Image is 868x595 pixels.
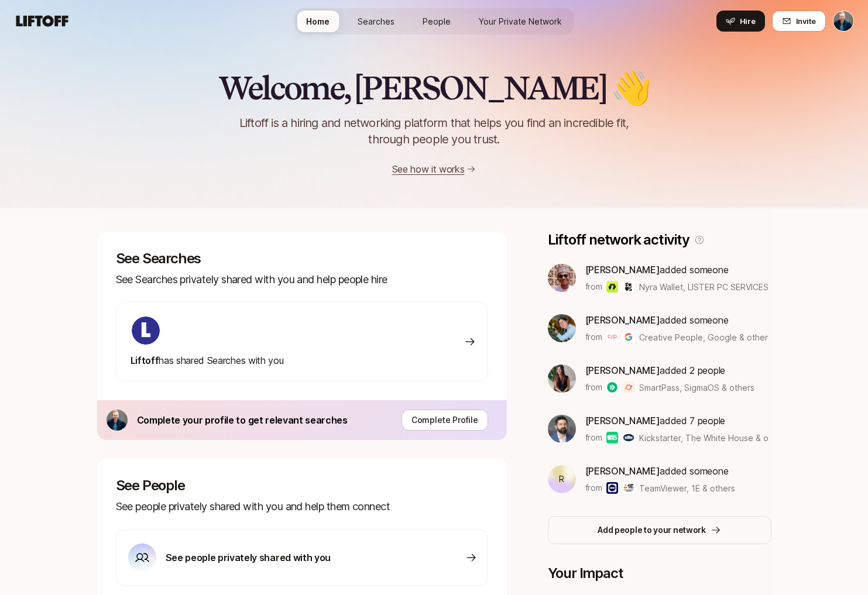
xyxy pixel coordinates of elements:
[413,11,460,32] a: People
[639,381,754,394] span: SmartPass, SigmaOS & others
[606,281,618,293] img: Nyra Wallet
[585,312,768,328] p: added someone
[469,11,571,32] a: Your Private Network
[833,11,853,31] img: Sagan Schultz
[639,482,735,494] span: TeamViewer, 1E & others
[623,381,634,393] img: SigmaOS
[585,280,602,294] p: from
[833,11,854,32] button: Sagan Schultz
[132,317,160,345] img: ACg8ocKIuO9-sklR2KvA8ZVJz4iZ_g9wtBiQREC3t8A94l4CTg=s160-c
[585,465,660,477] span: [PERSON_NAME]
[796,15,816,27] span: Invite
[585,262,768,277] p: added someone
[392,163,465,175] a: See how it works
[548,565,771,582] p: Your Impact
[107,410,128,431] img: ACg8ocLS2l1zMprXYdipp7mfi5ZAPgYYEnnfB-SEFN0Ix-QHc6UIcGI=s160-c
[585,415,660,427] span: [PERSON_NAME]
[479,15,562,27] span: Your Private Network
[116,477,488,494] p: See People
[166,550,331,565] p: See people privately shared with you
[137,412,348,428] p: Complete your profile to get relevant searches
[411,413,478,427] p: Complete Profile
[402,410,488,431] button: Complete Profile
[548,232,689,248] p: Liftoff network activity
[639,282,824,292] span: Nyra Wallet, LISTER PC SERVICES, INC. & others
[606,432,618,443] img: Kickstarter
[585,363,755,378] p: added 2 people
[548,364,576,393] img: 33ee49e1_eec9_43f1_bb5d_6b38e313ba2b.jpg
[585,364,660,376] span: [PERSON_NAME]
[585,481,602,495] p: from
[639,331,768,343] span: Creative People, Google & others
[585,330,602,344] p: from
[116,250,488,267] p: See Searches
[585,413,768,428] p: added 7 people
[606,331,618,343] img: Creative People
[131,355,159,366] span: Liftoff
[548,314,576,342] img: 2eb21a81_02a0_4382_8d21_2142c7243b42.jpg
[585,264,660,276] span: [PERSON_NAME]
[623,432,634,443] img: The White House
[606,381,618,393] img: SmartPass
[548,264,576,292] img: 3f8f59bb_9868_4c73_849e_5e6b55ac59bc.jpg
[306,15,330,27] span: Home
[585,431,602,445] p: from
[772,11,826,32] button: Invite
[585,380,602,394] p: from
[423,15,451,27] span: People
[716,11,765,32] button: Hire
[116,498,488,515] p: See people privately shared with you and help them connect
[585,314,660,326] span: [PERSON_NAME]
[740,15,756,27] span: Hire
[623,331,634,343] img: Google
[639,433,788,443] span: Kickstarter, The White House & others
[548,516,771,544] button: Add people to your network
[348,11,404,32] a: Searches
[358,15,394,27] span: Searches
[131,355,284,366] span: has shared Searches with you
[548,415,576,443] img: 2c3bf20d_16f8_49af_92db_e90cdbffd8bd.jpg
[585,463,736,479] p: added someone
[623,281,634,293] img: LISTER PC SERVICES, INC.
[559,472,564,486] p: R
[225,115,644,147] p: Liftoff is a hiring and networking platform that helps you find an incredible fit, through people...
[623,482,634,494] img: 1E
[297,11,339,32] a: Home
[606,482,618,494] img: TeamViewer
[116,271,488,288] p: See Searches privately shared with you and help people hire
[598,523,706,537] p: Add people to your network
[218,70,650,105] h2: Welcome, [PERSON_NAME] 👋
